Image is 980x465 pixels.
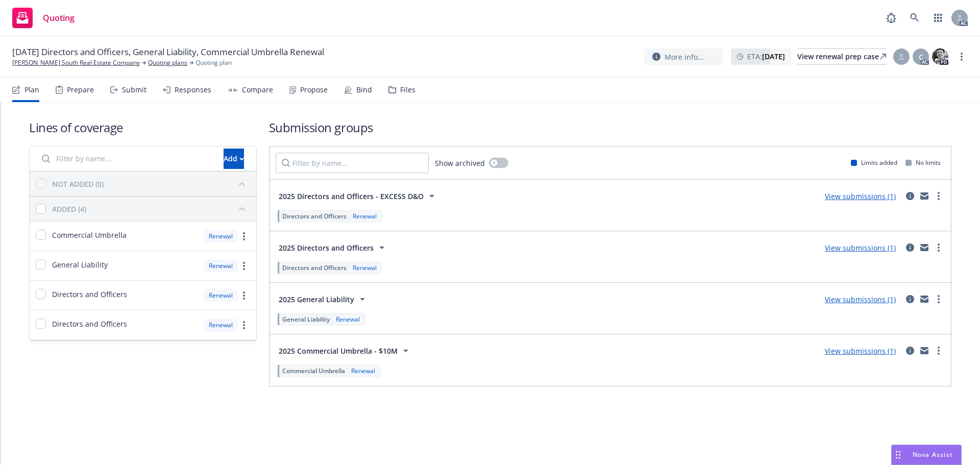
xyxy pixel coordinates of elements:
[356,86,372,94] div: Bind
[825,191,896,201] a: View submissions (1)
[52,201,250,217] button: ADDED (4)
[175,86,211,94] div: Responses
[238,230,250,242] a: more
[334,315,362,324] div: Renewal
[881,8,901,28] a: Report a Bug
[892,445,904,464] div: Drag to move
[279,191,424,202] span: 2025 Directors and Officers - EXCESS D&O
[282,263,347,272] span: Directors and Officers
[12,46,324,58] span: [DATE] Directors and Officers, General Liability, Commercial Umbrella Renewal
[238,260,250,272] a: more
[43,14,75,22] span: Quoting
[933,190,945,202] a: more
[955,51,968,63] a: more
[851,158,897,167] div: Limits added
[933,241,945,254] a: more
[933,293,945,305] a: more
[204,289,238,302] div: Renewal
[435,158,485,168] span: Show archived
[204,319,238,331] div: Renewal
[238,319,250,331] a: more
[52,289,127,300] span: Directors and Officers
[933,345,945,357] a: more
[918,241,930,254] a: mail
[797,49,886,64] div: View renewal prep case
[928,8,948,28] a: Switch app
[276,153,429,173] input: Filter by name...
[12,58,140,67] a: [PERSON_NAME] South Real Estate Company
[904,293,916,305] a: circleInformation
[762,52,785,61] strong: [DATE]
[918,190,930,202] a: mail
[36,149,217,169] input: Filter by name...
[24,86,39,94] div: Plan
[52,179,104,189] div: NOT ADDED (0)
[276,289,372,309] button: 2025 General Liability
[300,86,328,94] div: Propose
[276,340,415,361] button: 2025 Commercial Umbrella - $10M
[238,289,250,302] a: more
[918,345,930,357] a: mail
[825,346,896,356] a: View submissions (1)
[825,295,896,304] a: View submissions (1)
[644,48,723,65] button: More info...
[52,176,250,192] button: NOT ADDED (0)
[825,243,896,253] a: View submissions (1)
[904,345,916,357] a: circleInformation
[904,241,916,254] a: circleInformation
[919,52,923,62] span: C
[276,186,441,206] button: 2025 Directors and Officers - EXCESS D&O
[204,230,238,242] div: Renewal
[52,259,108,270] span: General Liability
[349,366,377,375] div: Renewal
[932,48,948,65] img: photo
[148,58,187,67] a: Quoting plans
[904,190,916,202] a: circleInformation
[913,450,953,459] span: Nova Assist
[195,58,232,67] span: Quoting plan
[67,86,94,94] div: Prepare
[8,4,79,32] a: Quoting
[351,263,379,272] div: Renewal
[224,149,244,168] div: Add
[400,86,415,94] div: Files
[276,237,391,258] button: 2025 Directors and Officers
[797,48,886,65] a: View renewal prep case
[122,86,146,94] div: Submit
[904,8,925,28] a: Search
[282,315,330,324] span: General Liability
[891,445,962,465] button: Nova Assist
[279,242,374,253] span: 2025 Directors and Officers
[52,230,127,240] span: Commercial Umbrella
[282,366,345,375] span: Commercial Umbrella
[918,293,930,305] a: mail
[282,212,347,221] span: Directors and Officers
[665,52,704,62] span: More info...
[269,119,951,136] h1: Submission groups
[351,212,379,221] div: Renewal
[204,259,238,272] div: Renewal
[279,294,354,305] span: 2025 General Liability
[52,204,86,214] div: ADDED (4)
[905,158,941,167] div: No limits
[224,149,244,169] button: Add
[29,119,257,136] h1: Lines of coverage
[747,51,785,62] span: ETA :
[242,86,273,94] div: Compare
[52,319,127,329] span: Directors and Officers
[279,346,398,356] span: 2025 Commercial Umbrella - $10M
